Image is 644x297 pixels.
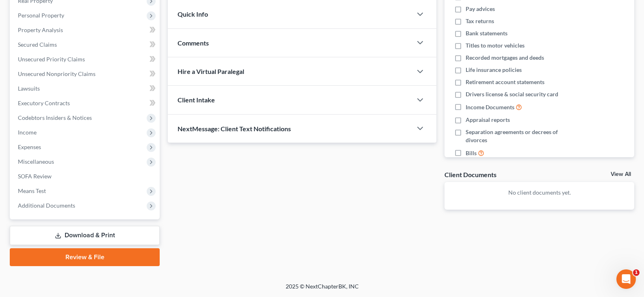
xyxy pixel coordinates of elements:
[178,96,215,104] span: Client Intake
[466,66,522,74] span: Life insurance policies
[18,158,54,165] span: Miscellaneous
[18,12,64,19] span: Personal Property
[18,26,63,33] span: Property Analysis
[18,100,70,106] span: Executory Contracts
[466,17,494,25] span: Tax returns
[611,171,631,177] a: View All
[11,81,160,96] a: Lawsuits
[445,170,497,179] div: Client Documents
[11,52,160,67] a: Unsecured Priority Claims
[466,54,544,62] span: Recorded mortgages and deeds
[11,96,160,111] a: Executory Contracts
[633,269,640,276] span: 1
[18,143,41,150] span: Expenses
[466,78,544,86] span: Retirement account statements
[18,41,57,48] span: Secured Claims
[466,103,514,111] span: Income Documents
[11,23,160,37] a: Property Analysis
[91,282,554,297] div: 2025 © NextChapterBK, INC
[466,149,477,157] span: Bills
[616,269,636,289] iframe: Intercom live chat
[466,41,525,50] span: Titles to motor vehicles
[178,10,208,18] span: Quick Info
[11,37,160,52] a: Secured Claims
[466,5,495,13] span: Pay advices
[178,125,291,132] span: NextMessage: Client Text Notifications
[18,70,95,77] span: Unsecured Nonpriority Claims
[451,189,628,197] p: No client documents yet.
[466,128,580,144] span: Separation agreements or decrees of divorces
[18,187,46,194] span: Means Test
[178,67,244,75] span: Hire a Virtual Paralegal
[11,169,160,184] a: SOFA Review
[466,116,510,124] span: Appraisal reports
[466,90,558,98] span: Drivers license & social security card
[18,129,37,136] span: Income
[18,56,85,63] span: Unsecured Priority Claims
[11,67,160,81] a: Unsecured Nonpriority Claims
[18,114,92,121] span: Codebtors Insiders & Notices
[18,202,75,209] span: Additional Documents
[10,248,160,266] a: Review & File
[178,39,209,47] span: Comments
[466,29,507,37] span: Bank statements
[18,173,52,180] span: SOFA Review
[18,85,40,92] span: Lawsuits
[10,226,160,245] a: Download & Print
